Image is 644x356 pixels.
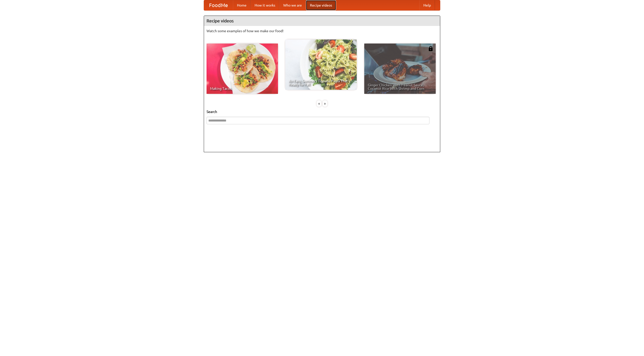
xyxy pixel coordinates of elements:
div: » [323,100,327,107]
img: 483408.png [428,46,433,51]
p: Watch some examples of how we make our food! [207,28,437,33]
a: Recipe videos [306,0,336,10]
h5: Search [207,109,437,114]
a: Help [419,0,435,10]
span: Making Tacos [210,87,274,90]
a: FoodMe [204,0,233,10]
a: Making Tacos [207,44,278,94]
div: « [317,100,321,107]
a: Home [233,0,251,10]
h4: Recipe videos [204,16,440,26]
a: An Easy, Summery Tomato Pasta That's Ready for Fall [285,39,357,90]
a: How it works [251,0,279,10]
a: Who we are [279,0,306,10]
span: An Easy, Summery Tomato Pasta That's Ready for Fall [289,79,353,86]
